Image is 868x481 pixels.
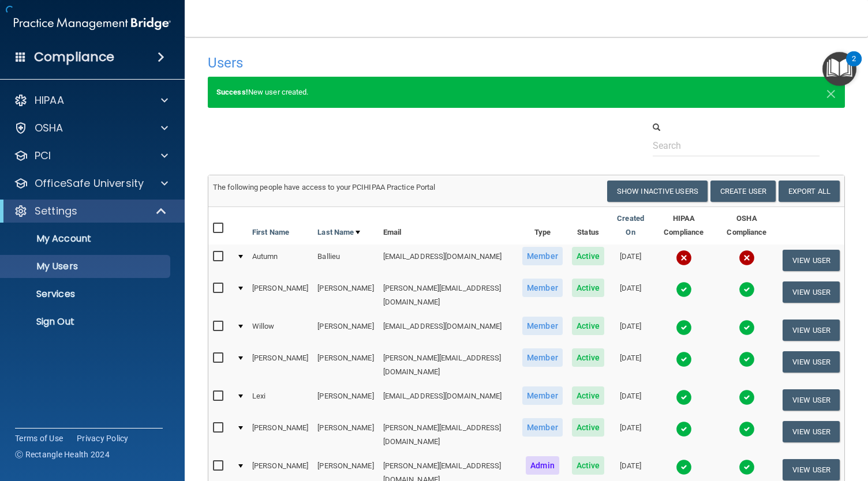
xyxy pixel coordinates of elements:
a: Created On [613,212,647,239]
span: Active [572,247,605,265]
td: [DATE] [609,314,652,346]
img: tick.e7d51cea.svg [676,281,692,298]
td: [PERSON_NAME][EMAIL_ADDRESS][DOMAIN_NAME] [379,346,518,384]
strong: Success! [216,88,248,96]
span: × [826,81,836,104]
td: [PERSON_NAME] [313,384,378,416]
th: Type [518,207,567,245]
img: tick.e7d51cea.svg [739,351,755,367]
span: Member [522,247,563,265]
button: View User [783,459,840,480]
img: cross.ca9f0e7f.svg [739,250,755,266]
button: Create User [710,181,776,202]
p: OSHA [35,121,63,135]
img: tick.e7d51cea.svg [739,281,755,298]
td: [EMAIL_ADDRESS][DOMAIN_NAME] [379,384,518,416]
a: Export All [779,181,840,202]
p: Services [8,288,165,300]
span: Member [522,279,563,297]
button: Close [826,85,836,99]
img: tick.e7d51cea.svg [676,320,692,336]
td: [PERSON_NAME] [248,416,313,454]
span: Admin [526,456,559,475]
p: Settings [35,204,77,218]
th: Status [567,207,609,245]
div: New user created. [208,77,845,108]
p: Sign Out [8,316,165,328]
td: [DATE] [609,245,652,276]
td: Lexi [248,384,313,416]
span: Member [522,418,563,437]
a: Privacy Policy [77,433,129,444]
td: [PERSON_NAME] [313,314,378,346]
span: Active [572,456,605,475]
td: [DATE] [609,384,652,416]
a: HIPAA [14,93,168,107]
img: tick.e7d51cea.svg [676,389,692,405]
span: Active [572,279,605,297]
td: Willow [248,314,313,346]
img: tick.e7d51cea.svg [676,459,692,475]
img: tick.e7d51cea.svg [676,351,692,367]
img: tick.e7d51cea.svg [739,459,755,475]
th: Email [379,207,518,245]
td: [PERSON_NAME][EMAIL_ADDRESS][DOMAIN_NAME] [379,276,518,314]
input: Search [653,135,820,156]
div: 2 [852,59,856,74]
span: Active [572,418,605,437]
span: Member [522,386,563,405]
span: Member [522,348,563,367]
button: Show Inactive Users [607,181,708,202]
img: cross.ca9f0e7f.svg [676,250,692,266]
td: Ballieu [313,245,378,276]
p: My Users [8,261,165,272]
td: [DATE] [609,276,652,314]
td: [PERSON_NAME] [248,346,313,384]
td: [PERSON_NAME][EMAIL_ADDRESS][DOMAIN_NAME] [379,416,518,454]
a: PCI [14,149,168,163]
td: [PERSON_NAME] [313,346,378,384]
img: tick.e7d51cea.svg [739,320,755,336]
iframe: Drift Widget Chat Controller [668,399,854,445]
td: [PERSON_NAME] [248,276,313,314]
td: [PERSON_NAME] [313,416,378,454]
span: Active [572,348,605,367]
span: Ⓒ Rectangle Health 2024 [15,449,110,460]
td: [DATE] [609,416,652,454]
button: View User [783,351,840,373]
td: [EMAIL_ADDRESS][DOMAIN_NAME] [379,245,518,276]
span: Active [572,317,605,335]
a: OSHA [14,121,168,135]
a: Terms of Use [15,433,63,444]
button: View User [783,320,840,341]
a: OfficeSafe University [14,176,168,190]
img: PMB logo [14,12,171,35]
span: The following people have access to your PCIHIPAA Practice Portal [213,183,436,191]
p: PCI [35,149,51,163]
p: My Account [8,233,165,245]
td: Autumn [248,245,313,276]
img: tick.e7d51cea.svg [739,389,755,405]
a: Settings [14,204,167,218]
button: View User [783,250,840,271]
button: View User [783,281,840,303]
td: [EMAIL_ADDRESS][DOMAIN_NAME] [379,314,518,346]
td: [DATE] [609,346,652,384]
button: View User [783,389,840,411]
span: Active [572,386,605,405]
td: [PERSON_NAME] [313,276,378,314]
h4: Users [208,55,573,70]
th: HIPAA Compliance [652,207,716,245]
span: Member [522,317,563,335]
p: OfficeSafe University [35,176,144,190]
button: Open Resource Center, 2 new notifications [822,52,856,86]
a: First Name [252,226,289,239]
h4: Compliance [34,49,114,65]
th: OSHA Compliance [716,207,778,245]
a: Last Name [317,226,360,239]
p: HIPAA [35,93,64,107]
